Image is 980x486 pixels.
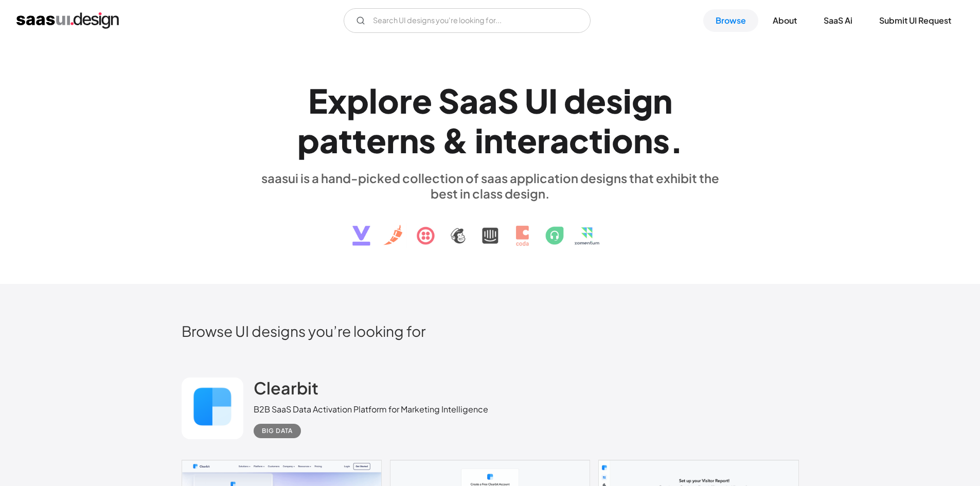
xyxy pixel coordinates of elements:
a: Submit UI Request [867,9,964,32]
a: About [760,9,809,32]
a: Clearbit [254,377,318,403]
div: saasui is a hand-picked collection of saas application designs that exhibit the best in class des... [254,170,727,201]
div: d [564,81,586,120]
div: i [623,81,632,120]
div: s [419,120,436,160]
div: e [586,81,606,120]
div: r [399,81,412,120]
div: s [606,81,623,120]
h2: Browse UI designs you’re looking for [182,322,799,340]
div: t [338,120,352,160]
div: n [484,120,503,160]
div: a [550,120,569,160]
div: i [603,120,612,160]
form: Email Form [344,8,591,33]
div: I [548,81,558,120]
div: t [352,120,366,160]
div: E [308,81,328,120]
input: Search UI designs you're looking for... [344,8,591,33]
div: e [366,120,386,160]
div: o [612,120,633,160]
div: p [297,120,319,160]
div: n [653,81,672,120]
div: e [412,81,432,120]
div: o [378,81,399,120]
div: a [319,120,338,160]
h1: Explore SaaS UI design patterns & interactions. [254,81,727,160]
div: a [459,81,478,120]
a: home [16,12,119,29]
h2: Clearbit [254,377,318,398]
div: a [478,81,497,120]
a: Browse [703,9,758,32]
a: SaaS Ai [811,9,865,32]
img: text, icon, saas logo [334,201,646,255]
div: . [670,120,683,160]
div: n [399,120,419,160]
div: Big Data [262,425,293,437]
div: B2B SaaS Data Activation Platform for Marketing Intelligence [254,403,488,416]
div: n [633,120,653,160]
div: i [475,120,484,160]
div: r [386,120,399,160]
div: t [589,120,603,160]
div: t [503,120,517,160]
div: S [438,81,459,120]
div: & [442,120,469,160]
div: e [517,120,537,160]
div: c [569,120,589,160]
div: r [537,120,550,160]
div: x [328,81,347,120]
div: S [497,81,519,120]
div: g [632,81,653,120]
div: p [347,81,369,120]
div: l [369,81,378,120]
div: U [525,81,548,120]
div: s [653,120,670,160]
